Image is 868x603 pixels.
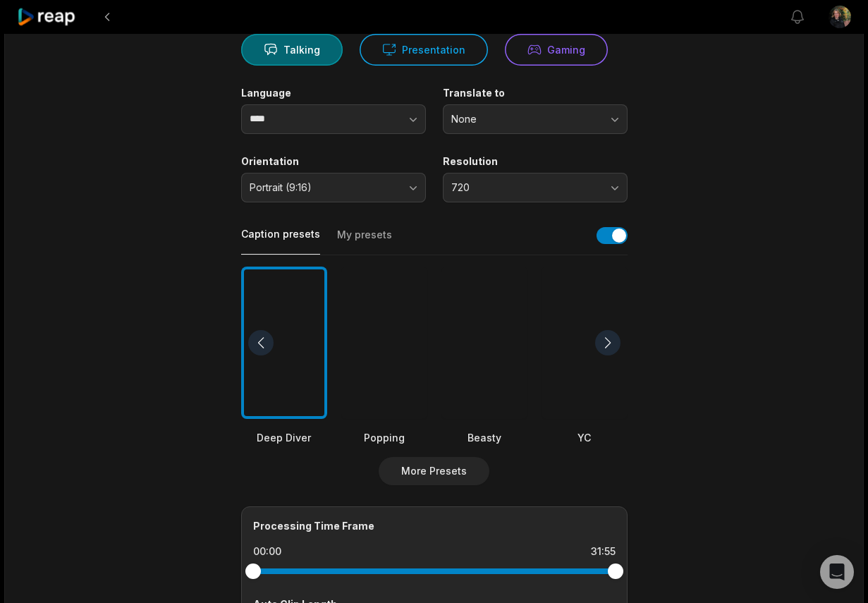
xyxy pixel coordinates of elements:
[241,227,320,255] button: Caption presets
[360,34,488,66] button: Presentation
[250,181,398,194] span: Portrait (9:16)
[451,113,599,126] span: None
[253,544,281,559] div: 00:00
[241,430,327,445] div: Deep Diver
[591,544,616,559] div: 31:55
[542,430,628,445] div: YC
[443,87,628,99] label: Translate to
[241,173,426,202] button: Portrait (9:16)
[241,87,426,99] label: Language
[379,457,489,485] button: More Presets
[443,155,628,168] label: Resolution
[505,34,608,66] button: Gaming
[253,518,616,533] div: Processing Time Frame
[241,155,426,168] label: Orientation
[341,430,427,445] div: Popping
[451,181,599,194] span: 720
[337,228,392,255] button: My presets
[820,555,854,589] div: Open Intercom Messenger
[441,430,527,445] div: Beasty
[241,34,343,66] button: Talking
[443,173,628,202] button: 720
[443,104,628,134] button: None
